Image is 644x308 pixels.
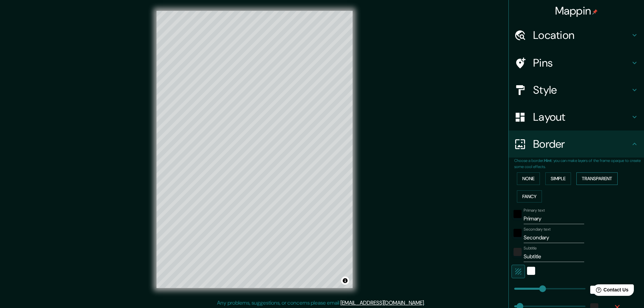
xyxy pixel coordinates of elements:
[555,4,598,18] h4: Mappin
[533,110,630,124] h4: Layout
[514,248,522,256] button: color-222222
[545,172,571,185] button: Simple
[533,56,630,70] h4: Pins
[527,267,535,275] button: white
[517,172,540,185] button: None
[592,9,598,15] img: pin-icon.png
[524,245,537,251] label: Subtitle
[509,22,644,49] div: Location
[509,131,644,158] div: Border
[514,229,522,237] button: black
[576,172,618,185] button: Transparent
[217,299,425,307] p: Any problems, suggestions, or concerns please email .
[524,227,551,232] label: Secondary text
[533,83,630,97] h4: Style
[533,28,630,42] h4: Location
[584,282,637,301] iframe: Help widget launcher
[340,299,424,306] a: [EMAIL_ADDRESS][DOMAIN_NAME]
[509,49,644,76] div: Pins
[341,277,349,285] button: Toggle attribution
[509,76,644,103] div: Style
[509,103,644,131] div: Layout
[425,299,426,307] div: .
[426,299,427,307] div: .
[544,158,552,163] b: Hint
[533,137,630,151] h4: Border
[514,158,644,170] p: Choose a border. : you can make layers of the frame opaque to create some cool effects.
[514,210,522,218] button: black
[517,190,542,203] button: Fancy
[524,208,545,213] label: Primary text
